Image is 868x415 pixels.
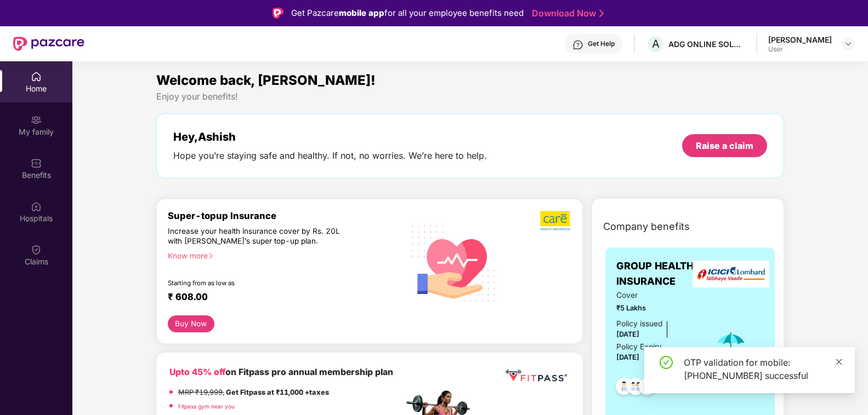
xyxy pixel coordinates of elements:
[616,330,639,338] span: [DATE]
[156,72,376,88] span: Welcome back, [PERSON_NAME]!
[660,356,673,369] span: check-circle
[768,45,832,54] div: User
[616,318,662,330] div: Policy issued
[168,291,393,304] div: ₹ 608.00
[31,71,42,82] img: svg+xml;base64,PHN2ZyBpZD0iSG9tZSIgeG1sbnM9Imh0dHA6Ly93d3cudzMub3JnLzIwMDAvc3ZnIiB3aWR0aD0iMjAiIG...
[178,403,235,410] a: Fitpass gym near you
[168,210,404,221] div: Super-topup Insurance
[540,210,571,231] img: b5dec4f62d2307b9de63beb79f102df3.png
[339,8,384,18] strong: mobile app
[599,8,604,19] img: Stroke
[168,251,397,258] div: Know more
[208,253,214,259] span: right
[173,150,487,162] div: Hope you’re staying safe and healthy. If not, no worries. We’re here to help.
[168,279,357,287] div: Starting from as low as
[31,244,42,255] img: svg+xml;base64,PHN2ZyBpZD0iQ2xhaW0iIHhtbG5zPSJodHRwOi8vd3d3LnczLm9yZy8yMDAwL3N2ZyIgd2lkdGg9IjIwIi...
[713,329,749,365] img: icon
[768,34,832,45] div: [PERSON_NAME]
[616,303,698,314] span: ₹5 Lakhs
[668,39,745,49] div: ADG ONLINE SOLUTIONS PRIVATE LIMITED
[168,226,356,246] div: Increase your health insurance cover by Rs. 20L with [PERSON_NAME]’s super top-up plan.
[835,358,843,366] span: close
[652,37,660,50] span: A
[169,367,225,377] b: Upto 45% off
[173,130,487,143] div: Hey, Ashish
[13,37,84,51] img: New Pazcare Logo
[572,39,583,50] img: svg+xml;base64,PHN2ZyBpZD0iSGVscC0zMngzMiIgeG1sbnM9Imh0dHA6Ly93d3cudzMub3JnLzIwMDAvc3ZnIiB3aWR0aD...
[178,388,224,396] del: MRP ₹19,999,
[616,353,639,361] span: [DATE]
[616,258,698,290] span: GROUP HEALTH INSURANCE
[611,374,638,401] img: svg+xml;base64,PHN2ZyB4bWxucz0iaHR0cDovL3d3dy53My5vcmcvMjAwMC9zdmciIHdpZHRoPSI0OC45NDMiIGhlaWdodD...
[696,140,753,152] div: Raise a claim
[273,8,283,19] img: Logo
[31,114,42,125] img: svg+xml;base64,PHN2ZyB3aWR0aD0iMjAiIGhlaWdodD0iMjAiIHZpZXdCb3g9IjAgMCAyMCAyMCIgZmlsbD0ibm9uZSIgeG...
[156,91,784,102] div: Enjoy your benefits!
[532,8,600,19] a: Download Now
[226,388,329,396] strong: Get Fitpass at ₹11,000 +taxes
[622,374,649,401] img: svg+xml;base64,PHN2ZyB4bWxucz0iaHR0cDovL3d3dy53My5vcmcvMjAwMC9zdmciIHdpZHRoPSI0OC45MTUiIGhlaWdodD...
[693,261,769,287] img: insurerLogo
[616,290,698,302] span: Cover
[31,158,42,169] img: svg+xml;base64,PHN2ZyBpZD0iQmVuZWZpdHMiIHhtbG5zPSJodHRwOi8vd3d3LnczLm9yZy8yMDAwL3N2ZyIgd2lkdGg9Ij...
[684,356,842,382] div: OTP validation for mobile: [PHONE_NUMBER] successful
[634,374,661,401] img: svg+xml;base64,PHN2ZyB4bWxucz0iaHR0cDovL3d3dy53My5vcmcvMjAwMC9zdmciIHdpZHRoPSI0OC45NDMiIGhlaWdodD...
[169,367,393,377] b: on Fitpass pro annual membership plan
[603,219,690,234] span: Company benefits
[503,366,569,386] img: fppp.png
[31,201,42,212] img: svg+xml;base64,PHN2ZyBpZD0iSG9zcGl0YWxzIiB4bWxucz0iaHR0cDovL3d3dy53My5vcmcvMjAwMC9zdmciIHdpZHRoPS...
[291,7,524,20] div: Get Pazcare for all your employee benefits need
[168,315,214,332] button: Buy Now
[616,341,662,353] div: Policy Expiry
[588,39,615,48] div: Get Help
[844,39,853,48] img: svg+xml;base64,PHN2ZyBpZD0iRHJvcGRvd24tMzJ4MzIiIHhtbG5zPSJodHRwOi8vd3d3LnczLm9yZy8yMDAwL3N2ZyIgd2...
[404,211,504,314] img: svg+xml;base64,PHN2ZyB4bWxucz0iaHR0cDovL3d3dy53My5vcmcvMjAwMC9zdmciIHhtbG5zOnhsaW5rPSJodHRwOi8vd3...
